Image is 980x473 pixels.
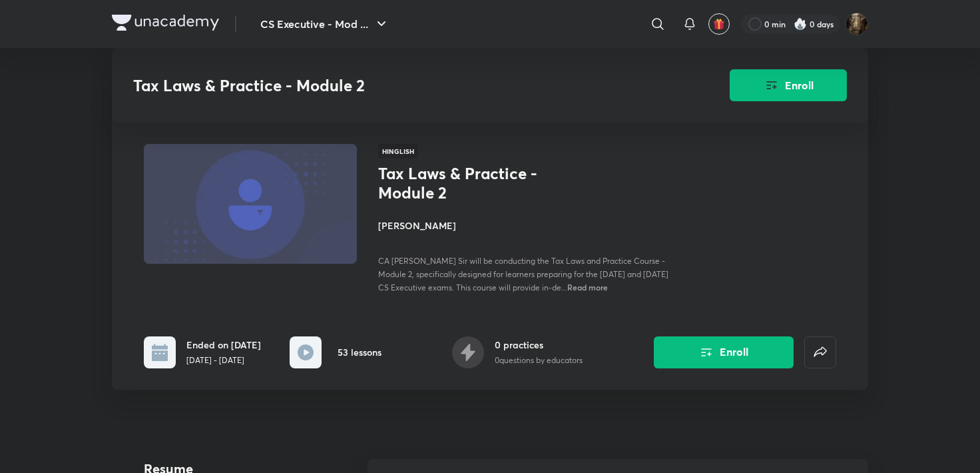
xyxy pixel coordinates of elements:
h1: Tax Laws & Practice - Module 2 [378,164,596,203]
button: Enroll [654,336,794,368]
h3: Tax Laws & Practice - Module 2 [133,76,654,95]
button: avatar [708,13,730,35]
button: CS Executive - Mod ... [252,11,397,37]
h6: 0 practices [495,338,583,352]
img: Company Logo [112,15,219,31]
img: Bidita Banik [846,13,868,35]
button: Enroll [730,69,847,101]
h6: Ended on [DATE] [186,338,261,352]
img: Thumbnail [142,143,359,265]
button: false [804,336,836,368]
a: Company Logo [112,15,219,34]
span: CA [PERSON_NAME] Sir will be conducting the Tax Laws and Practice Course - Module 2, specifically... [378,256,668,292]
img: streak [794,17,807,31]
p: 0 questions by educators [495,354,583,366]
span: Hinglish [378,144,418,159]
span: Read more [567,282,608,292]
p: [DATE] - [DATE] [186,354,261,366]
h4: [PERSON_NAME] [378,219,676,233]
img: avatar [713,18,725,30]
h6: 53 lessons [338,345,381,359]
